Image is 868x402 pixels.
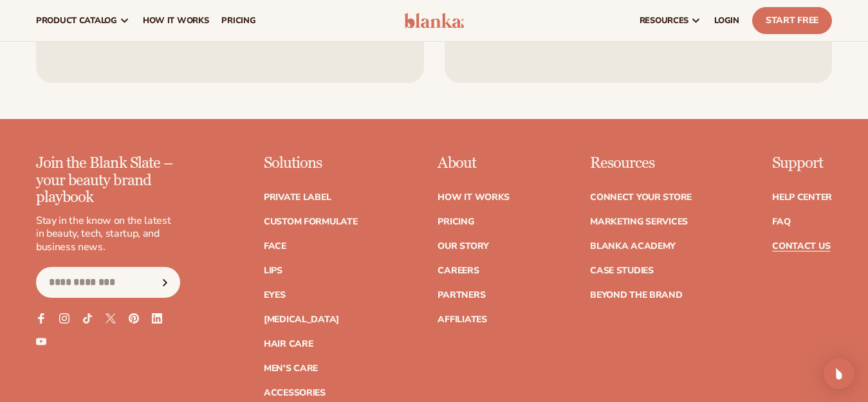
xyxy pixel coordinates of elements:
[772,242,830,251] a: Contact Us
[438,266,479,275] a: Careers
[264,242,286,251] a: Face
[264,388,326,397] a: Accessories
[590,266,654,275] a: Case Studies
[36,155,180,206] p: Join the Blank Slate – your beauty brand playbook
[264,340,313,349] a: Hair Care
[590,193,692,202] a: Connect your store
[438,315,486,324] a: Affiliates
[714,15,739,26] span: LOGIN
[36,214,180,254] p: Stay in the know on the latest in beauty, tech, startup, and business news.
[404,13,465,28] img: logo
[264,193,331,202] a: Private label
[438,155,510,172] p: About
[772,193,832,202] a: Help Center
[438,291,485,300] a: Partners
[590,217,688,226] a: Marketing services
[151,267,180,298] button: Subscribe
[438,193,510,202] a: How It Works
[772,217,790,226] a: FAQ
[264,217,358,226] a: Custom formulate
[264,364,318,373] a: Men's Care
[590,155,692,172] p: Resources
[36,15,117,26] span: product catalog
[590,291,683,300] a: Beyond the brand
[752,7,832,34] a: Start Free
[264,315,339,324] a: [MEDICAL_DATA]
[264,291,286,300] a: Eyes
[772,155,832,172] p: Support
[438,217,474,226] a: Pricing
[590,242,676,251] a: Blanka Academy
[264,155,358,172] p: Solutions
[143,15,209,26] span: How It Works
[221,15,255,26] span: pricing
[640,15,688,26] span: resources
[438,242,488,251] a: Our Story
[264,266,282,275] a: Lips
[824,358,854,389] div: Open Intercom Messenger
